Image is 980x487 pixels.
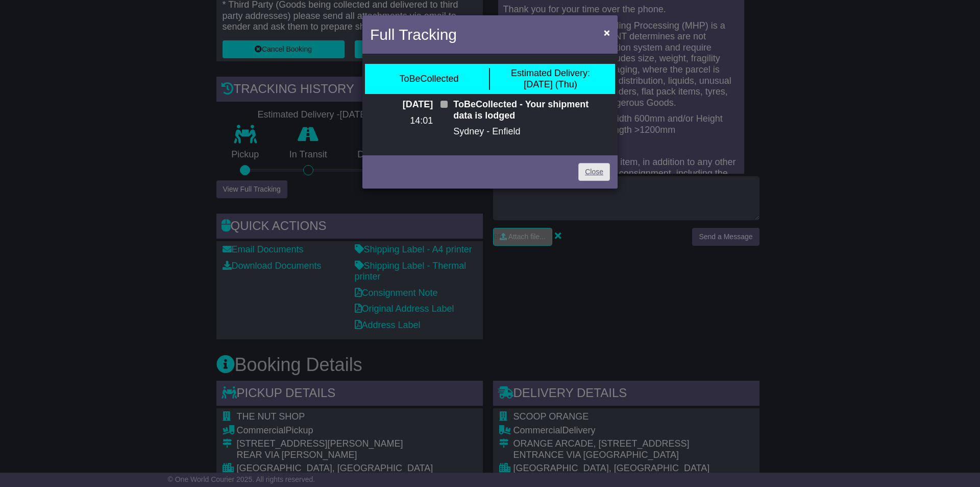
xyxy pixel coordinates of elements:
div: [DATE] (Thu) [511,68,590,90]
h4: Full Tracking [370,23,457,46]
span: × [604,27,610,38]
span: Estimated Delivery: [511,68,590,78]
a: Close [578,163,610,181]
button: Close [599,22,615,43]
p: 14:01 [370,115,433,127]
p: [DATE] [370,99,433,110]
p: ToBeCollected - Your shipment data is lodged [453,99,610,121]
p: Sydney - Enfield [453,126,610,137]
div: ToBeCollected [399,74,458,85]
